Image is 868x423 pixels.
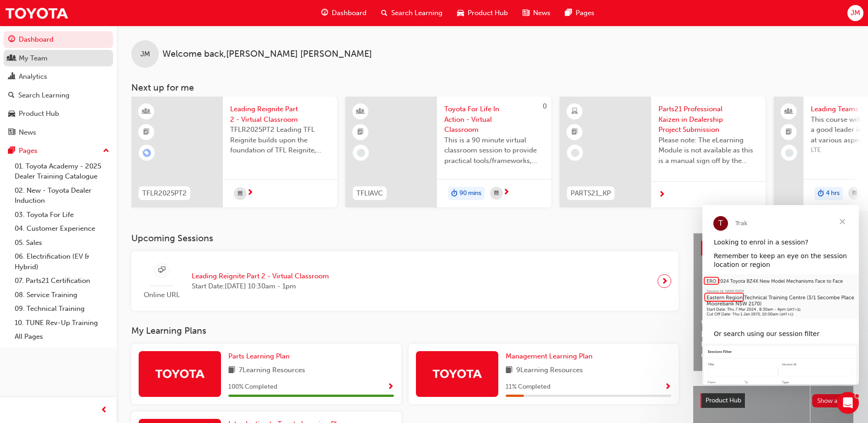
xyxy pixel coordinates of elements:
[533,8,550,18] span: News
[664,381,671,393] button: Show Progress
[706,396,741,404] span: Product Hub
[450,4,515,22] a: car-iconProduct Hub
[523,7,529,19] span: news-icon
[818,188,824,200] span: duration-icon
[571,188,611,199] span: PARTS21_KP
[131,233,679,244] h3: Upcoming Sessions
[515,4,558,22] a: news-iconNews
[847,5,863,21] button: JM
[826,188,840,199] span: 4 hrs
[387,381,394,393] button: Show Progress
[11,316,113,330] a: 10. TUNE Rev-Up Training
[8,110,15,118] span: car-icon
[576,8,594,18] span: Pages
[103,145,109,157] span: up-icon
[11,208,113,222] a: 03. Toyota For Life
[8,129,15,137] span: news-icon
[701,339,846,360] span: Revolutionise the way you access and manage your learning resources.
[230,125,330,156] span: TFLR2025PT2 Leading TFL Reignite builds upon the foundation of TFL Reignite, reaffirming our comm...
[861,189,868,197] span: next-icon
[238,188,243,200] span: calendar-icon
[4,29,113,142] button: DashboardMy TeamAnalyticsSearch LearningProduct HubNews
[143,149,151,157] span: learningRecordVerb_ENROLL-icon
[19,108,59,119] div: Product Hub
[658,104,758,135] span: Parts21 Professional Kaizen in Dealership Project Submission
[4,142,113,159] button: Pages
[560,97,766,207] a: PARTS21_KPParts21 Professional Kaizen in Dealership Project SubmissionPlease note: The eLearning ...
[693,233,853,371] a: Latest NewsShow allWelcome to your new Training Resource CentreRevolutionise the way you access a...
[192,281,329,292] span: Start Date: [DATE] 10:30am - 1pm
[314,4,374,22] a: guage-iconDashboard
[701,393,846,408] a: Product HubShow all
[230,104,330,125] span: Leading Reignite Part 2 - Virtual Classroom
[4,50,113,67] a: My Team
[11,222,113,236] a: 04. Customer Experience
[143,126,150,138] span: booktick-icon
[661,275,668,287] span: next-icon
[4,105,113,122] a: Product Hub
[786,126,792,138] span: booktick-icon
[4,68,113,85] a: Analytics
[19,146,38,156] div: Pages
[357,126,364,138] span: booktick-icon
[391,8,442,18] span: Search Learning
[506,382,550,392] span: 11 % Completed
[506,351,596,362] a: Management Learning Plan
[459,188,481,199] span: 90 mins
[565,7,572,19] span: pages-icon
[852,188,857,199] span: calendar-icon
[503,189,510,197] span: next-icon
[11,288,113,302] a: 08. Service Training
[11,236,113,250] a: 05. Sales
[468,8,508,18] span: Product Hub
[143,106,150,118] span: learningResourceType_INSTRUCTOR_LED-icon
[139,259,671,304] a: Online URLLeading Reignite Part 2 - Virtual ClassroomStart Date:[DATE] 10:30am - 1pm
[571,126,578,138] span: booktick-icon
[228,351,293,362] a: Parts Learning Plan
[837,392,859,414] iframe: Intercom live chat
[142,188,187,199] span: TFLR2025PT2
[812,394,846,407] button: Show all
[8,36,15,44] span: guage-icon
[785,149,793,157] span: learningRecordVerb_NONE-icon
[11,159,113,184] a: 01. Toyota Academy - 2025 Dealer Training Catalogue
[4,87,113,104] a: Search Learning
[571,106,578,118] span: learningResourceType_ELEARNING-icon
[11,330,113,344] a: All Pages
[702,205,859,385] iframe: Intercom live chat message
[664,383,671,391] span: Show Progress
[374,4,450,22] a: search-iconSearch Learning
[8,92,15,100] span: search-icon
[155,365,205,381] img: Trak
[701,319,846,339] span: Welcome to your new Training Resource Centre
[8,73,15,81] span: chart-icon
[131,97,337,207] a: TFLR2025PT2Leading Reignite Part 2 - Virtual ClassroomTFLR2025PT2 Leading TFL Reignite builds upo...
[18,90,70,101] div: Search Learning
[5,3,69,23] img: Trak
[786,106,792,118] span: people-icon
[19,53,48,64] div: My Team
[117,82,868,93] h3: Next up for me
[19,127,36,138] div: News
[357,106,364,118] span: learningResourceType_INSTRUCTOR_LED-icon
[332,8,367,18] span: Dashboard
[571,149,579,157] span: learningRecordVerb_NONE-icon
[228,352,290,360] span: Parts Learning Plan
[516,365,583,376] span: 9 Learning Resources
[457,7,464,19] span: car-icon
[444,135,544,166] span: This is a 90 minute virtual classroom session to provide practical tools/frameworks, behaviours a...
[192,271,329,282] span: Leading Reignite Part 2 - Virtual Classroom
[543,102,547,110] span: 0
[444,104,544,135] span: Toyota For Life In Action - Virtual Classroom
[11,274,113,288] a: 07. Parts21 Certification
[11,184,113,208] a: 02. New - Toyota Dealer Induction
[101,405,108,416] span: prev-icon
[658,135,758,166] span: Please note: The eLearning Module is not available as this is a manual sign off by the Dealer Pro...
[11,249,113,274] a: 06. Electrification (EV & Hybrid)
[139,290,184,300] span: Online URL
[4,124,113,141] a: News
